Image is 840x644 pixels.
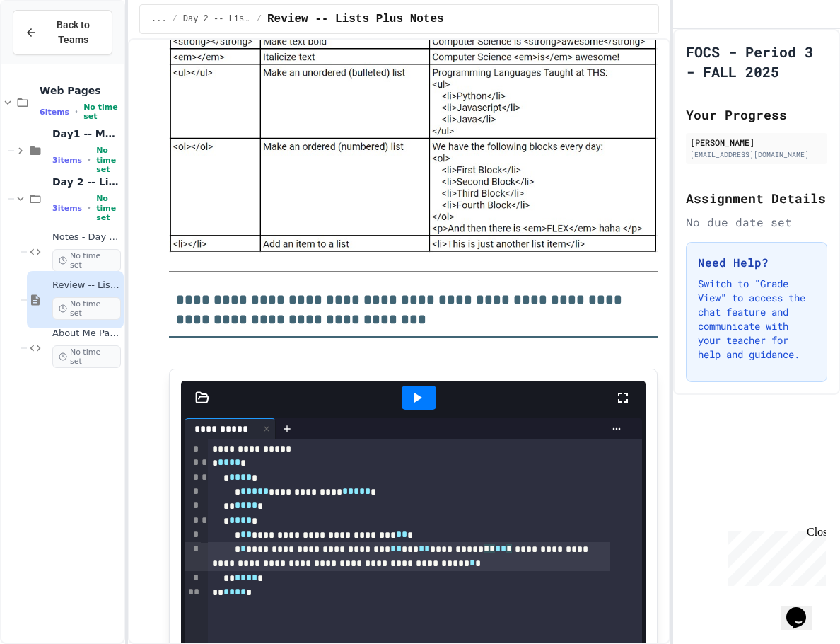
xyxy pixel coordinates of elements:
[88,202,91,214] span: •
[723,526,826,586] iframe: chat widget
[83,103,121,121] span: No time set
[686,105,827,125] h2: Your Progress
[690,136,823,149] div: [PERSON_NAME]
[13,10,112,55] button: Back to Teams
[52,156,82,165] span: 3 items
[75,106,78,117] span: •
[151,13,167,25] span: ...
[52,127,121,140] span: Day1 -- My First Page
[52,249,121,272] span: No time set
[52,328,121,340] span: About Me Page
[267,11,444,28] span: Review -- Lists Plus Notes
[52,297,121,320] span: No time set
[46,18,100,47] span: Back to Teams
[698,254,815,271] h3: Need Help?
[52,176,121,188] span: Day 2 -- Lists Plus...
[6,6,98,90] div: Chat with us now!Close
[40,108,69,117] span: 6 items
[686,188,827,208] h2: Assignment Details
[690,149,823,160] div: [EMAIL_ADDRESS][DOMAIN_NAME]
[686,214,827,231] div: No due date set
[52,231,121,243] span: Notes - Day 2 Lists
[40,84,121,97] span: Web Pages
[52,280,121,292] span: Review -- Lists Plus Notes
[88,154,91,166] span: •
[96,146,121,174] span: No time set
[257,13,262,25] span: /
[52,204,82,213] span: 3 items
[173,13,177,25] span: /
[781,587,826,630] iframe: chat widget
[96,194,121,222] span: No time set
[698,277,815,362] p: Switch to "Grade View" to access the chat feature and communicate with your teacher for help and ...
[183,13,251,25] span: Day 2 -- Lists Plus...
[52,345,121,368] span: No time set
[686,42,827,81] h1: FOCS - Period 3 - FALL 2025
